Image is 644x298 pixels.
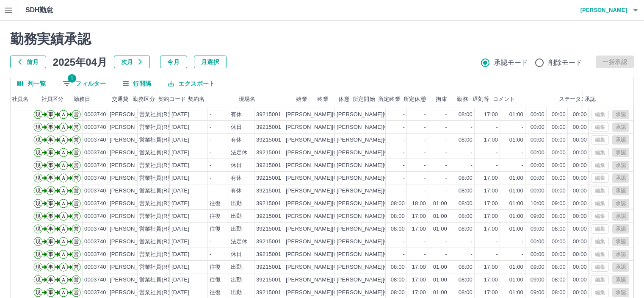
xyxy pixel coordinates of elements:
div: [PERSON_NAME] [110,136,156,144]
div: [PERSON_NAME][GEOGRAPHIC_DATA] [286,111,390,119]
div: [PERSON_NAME] [110,251,156,259]
div: [PERSON_NAME] [110,187,156,195]
span: 削除モード [548,58,583,68]
div: [PERSON_NAME][GEOGRAPHIC_DATA][GEOGRAPHIC_DATA][PERSON_NAME] [337,149,545,157]
text: 営 [74,213,79,219]
div: 休日 [231,123,242,131]
div: 01:00 [509,174,523,182]
div: - [424,162,426,170]
div: 営業社員(R契約) [139,251,180,259]
div: 08:00 [459,136,473,144]
div: 勤務区分 [131,90,157,108]
text: 現 [36,201,41,206]
div: 17:00 [484,174,498,182]
text: 営 [74,239,79,245]
div: [PERSON_NAME][GEOGRAPHIC_DATA][GEOGRAPHIC_DATA][PERSON_NAME] [337,238,545,246]
div: 08:00 [459,111,473,119]
div: 08:00 [459,174,473,182]
div: [PERSON_NAME] [110,149,156,157]
div: - [424,238,426,246]
text: 営 [74,226,79,232]
div: - [471,162,473,170]
div: 営業社員(R契約) [139,136,180,144]
div: 休憩 [338,90,349,108]
div: [PERSON_NAME][GEOGRAPHIC_DATA][GEOGRAPHIC_DATA][PERSON_NAME] [337,111,545,119]
div: - [445,149,447,157]
div: [DATE] [171,111,189,119]
div: 39215001 [256,187,281,195]
div: 契約名 [186,90,237,108]
text: Ａ [61,239,66,245]
div: [PERSON_NAME] [110,111,156,119]
div: コメント [491,90,557,108]
text: 現 [36,188,41,194]
text: 現 [36,111,41,117]
div: 39215001 [256,111,281,119]
div: - [403,111,405,119]
div: - [210,123,211,131]
div: 拘束 [436,90,447,108]
div: - [210,238,211,246]
div: 00:00 [573,225,587,233]
div: - [403,238,405,246]
text: 営 [74,111,79,117]
text: 事 [48,111,53,117]
div: - [403,174,405,182]
div: 0003740 [84,251,106,259]
div: 00:00 [531,162,544,170]
div: 0003740 [84,212,106,220]
div: 勤務日 [74,90,90,108]
div: 営業社員(R契約) [139,111,180,119]
div: - [445,238,447,246]
div: 0003740 [84,174,106,182]
text: 営 [74,201,79,206]
div: [DATE] [171,225,189,233]
div: 0003740 [84,162,106,170]
text: 営 [74,150,79,156]
div: 有休 [231,136,242,144]
text: Ａ [61,137,66,143]
div: 17:00 [412,225,426,233]
text: 現 [36,226,41,232]
div: 00:00 [552,187,566,195]
div: [PERSON_NAME] [110,123,156,131]
div: 交通費 [112,90,128,108]
text: 現 [36,239,41,245]
div: [PERSON_NAME][GEOGRAPHIC_DATA][GEOGRAPHIC_DATA][PERSON_NAME] [337,162,545,170]
div: 00:00 [531,123,544,131]
div: 00:00 [573,149,587,157]
div: - [496,162,498,170]
div: [PERSON_NAME] [110,225,156,233]
div: 01:00 [509,111,523,119]
div: 01:00 [433,212,447,220]
div: 01:00 [509,200,523,208]
div: 営業社員(R契約) [139,212,180,220]
div: 交通費 [110,90,131,108]
div: 営業社員(R契約) [139,238,180,246]
div: 営業社員(R契約) [139,200,180,208]
div: 休憩 [330,90,351,108]
div: [DATE] [171,123,189,131]
text: 事 [48,226,53,232]
div: [PERSON_NAME] [110,200,156,208]
div: 所定開始 [353,90,375,108]
div: 17:00 [484,200,498,208]
div: 01:00 [509,136,523,144]
div: - [210,149,211,157]
div: 08:00 [459,187,473,195]
div: 00:00 [573,123,587,131]
div: 勤務 [457,90,468,108]
div: 出勤 [231,200,242,208]
div: 39215001 [256,123,281,131]
div: 00:00 [552,162,566,170]
div: - [471,123,473,131]
text: 事 [48,137,53,143]
div: 勤務区分 [133,90,155,108]
div: 営業社員(R契約) [139,187,180,195]
div: 39215001 [256,200,281,208]
div: 17:00 [484,136,498,144]
div: 0003740 [84,187,106,195]
div: 承認 [583,90,627,108]
div: [PERSON_NAME][GEOGRAPHIC_DATA][GEOGRAPHIC_DATA][PERSON_NAME] [337,187,545,195]
div: [PERSON_NAME][GEOGRAPHIC_DATA] [286,238,390,246]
